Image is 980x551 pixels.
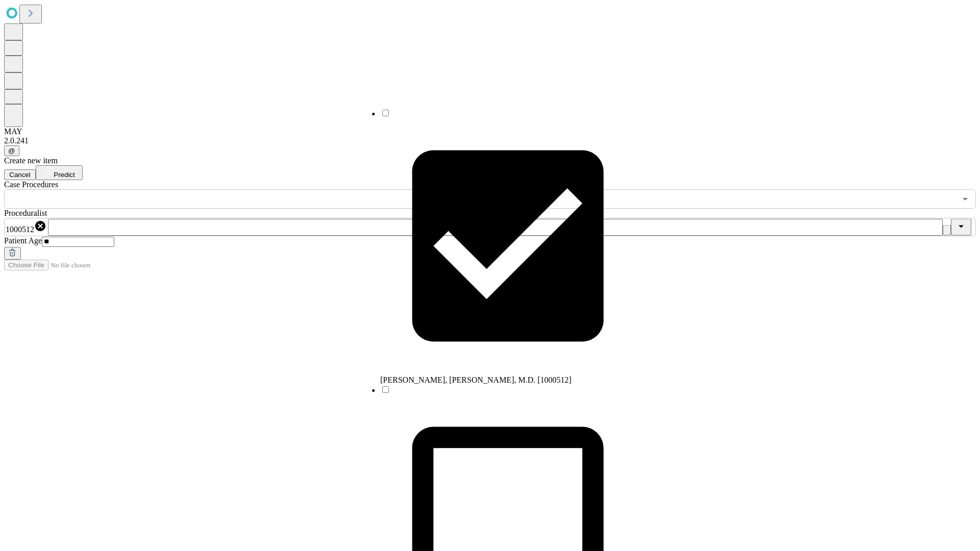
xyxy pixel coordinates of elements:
[943,225,951,236] button: Clear
[4,209,47,217] span: Proceduralist
[4,180,58,189] span: Scheduled Procedure
[4,156,58,165] span: Create new item
[4,136,976,145] div: 2.0.241
[951,219,971,236] button: Close
[54,171,75,179] span: Predict
[36,165,83,180] button: Predict
[8,147,15,155] span: @
[380,375,572,384] span: [PERSON_NAME], [PERSON_NAME], M.D. [1000512]
[9,171,31,179] span: Cancel
[4,169,36,180] button: Cancel
[6,220,46,234] div: 1000512
[6,225,34,234] span: 1000512
[958,192,972,206] button: Open
[4,145,19,156] button: @
[4,236,42,245] span: Patient Age
[4,127,976,136] div: MAY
